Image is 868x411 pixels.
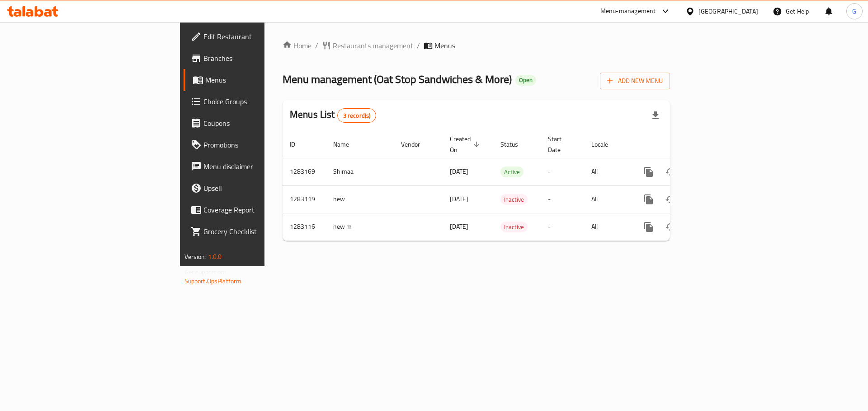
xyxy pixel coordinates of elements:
[584,213,631,240] td: All
[591,139,620,150] span: Locale
[203,139,318,150] span: Promotions
[322,40,413,51] a: Restaurants management
[638,216,660,238] button: more
[584,158,631,185] td: All
[290,139,307,150] span: ID
[698,6,758,16] div: [GEOGRAPHIC_DATA]
[450,166,468,177] span: [DATE]
[500,139,530,150] span: Status
[184,221,325,242] a: Grocery Checklist
[852,6,856,16] span: G
[205,74,318,85] span: Menus
[203,226,318,237] span: Grocery Checklist
[326,213,394,240] td: new m
[450,193,468,205] span: [DATE]
[184,134,325,156] a: Promotions
[638,189,660,210] button: more
[203,31,318,42] span: Edit Restaurant
[184,199,325,221] a: Coverage Report
[337,108,377,123] div: Total records count
[434,40,455,51] span: Menus
[203,183,318,194] span: Upsell
[203,204,318,215] span: Coverage Report
[208,251,222,263] span: 1.0.0
[500,167,524,177] span: Active
[333,139,361,150] span: Name
[548,134,573,155] span: Start Date
[184,47,325,69] a: Branches
[500,194,528,205] div: Inactive
[500,222,528,232] span: Inactive
[401,139,432,150] span: Vendor
[500,194,528,205] span: Inactive
[283,131,732,241] table: enhanced table
[660,189,681,210] button: Change Status
[600,73,670,89] button: Add New Menu
[184,69,325,91] a: Menus
[283,40,670,51] nav: breadcrumb
[203,118,318,129] span: Coupons
[184,112,325,134] a: Coupons
[660,161,681,183] button: Change Status
[203,161,318,172] span: Menu disclaimer
[184,26,325,47] a: Edit Restaurant
[184,266,226,278] span: Get support on:
[541,185,584,213] td: -
[515,75,536,86] div: Open
[631,131,732,158] th: Actions
[338,111,376,120] span: 3 record(s)
[184,156,325,177] a: Menu disclaimer
[638,161,660,183] button: more
[515,76,536,84] span: Open
[607,75,663,87] span: Add New Menu
[660,216,681,238] button: Change Status
[326,158,394,185] td: Shimaa
[333,40,413,51] span: Restaurants management
[184,251,207,263] span: Version:
[283,69,512,89] span: Menu management ( Oat Stop Sandwiches & More )
[645,105,666,126] div: Export file
[417,40,420,51] li: /
[450,221,468,232] span: [DATE]
[203,96,318,107] span: Choice Groups
[450,134,482,155] span: Created On
[600,6,656,17] div: Menu-management
[541,213,584,240] td: -
[184,275,242,287] a: Support.OpsPlatform
[184,177,325,199] a: Upsell
[290,108,376,123] h2: Menus List
[203,53,318,64] span: Branches
[326,185,394,213] td: new
[541,158,584,185] td: -
[184,91,325,112] a: Choice Groups
[584,185,631,213] td: All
